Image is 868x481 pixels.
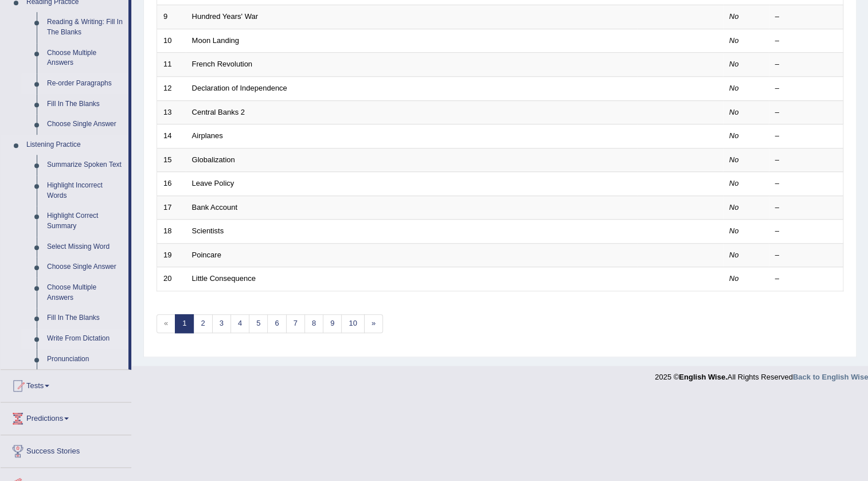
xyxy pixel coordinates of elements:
div: – [775,107,837,118]
em: No [729,179,739,187]
em: No [729,84,739,92]
em: No [729,226,739,235]
a: Back to English Wise [793,373,868,381]
a: Bank Account [192,203,238,212]
a: Select Missing Word [42,237,128,257]
a: Fill In The Blanks [42,308,128,329]
em: No [729,251,739,259]
a: 3 [212,314,231,333]
td: 13 [157,100,186,124]
a: Predictions [1,402,131,431]
a: Central Banks 2 [192,108,245,116]
em: No [729,131,739,140]
a: Little Consequence [192,274,256,283]
a: Summarize Spoken Text [42,155,128,175]
div: – [775,83,837,94]
a: Choose Single Answer [42,257,128,277]
div: 2025 © All Rights Reserved [655,366,868,382]
a: Choose Single Answer [42,114,128,135]
a: 8 [304,314,323,333]
strong: English Wise. [679,373,727,381]
a: Success Stories [1,435,131,464]
div: – [775,273,837,284]
a: French Revolution [192,60,253,68]
td: 12 [157,76,186,100]
a: Highlight Correct Summary [42,206,128,236]
em: No [729,155,739,164]
a: Declaration of Independence [192,84,287,92]
div: – [775,59,837,70]
em: No [729,60,739,68]
a: Scientists [192,226,224,235]
a: Tests [1,370,131,398]
a: Choose Multiple Answers [42,43,128,73]
a: » [364,314,383,333]
div: – [775,155,837,166]
td: 19 [157,243,186,267]
a: Airplanes [192,131,223,140]
a: 1 [175,314,194,333]
a: Choose Multiple Answers [42,277,128,308]
em: No [729,203,739,212]
a: Globalization [192,155,235,164]
td: 9 [157,5,186,29]
a: Hundred Years' War [192,12,258,21]
td: 18 [157,220,186,244]
a: 9 [323,314,342,333]
a: Moon Landing [192,36,239,45]
em: No [729,36,739,45]
a: Write From Dictation [42,329,128,349]
a: Fill In The Blanks [42,94,128,115]
td: 16 [157,172,186,196]
a: 7 [286,314,305,333]
em: No [729,274,739,283]
td: 15 [157,148,186,172]
td: 20 [157,267,186,291]
em: No [729,108,739,116]
div: – [775,250,837,261]
a: 2 [193,314,212,333]
td: 14 [157,124,186,148]
a: Re-order Paragraphs [42,73,128,94]
a: 6 [267,314,286,333]
a: Poincare [192,251,221,259]
div: – [775,11,837,22]
a: Leave Policy [192,179,234,187]
em: No [729,12,739,21]
td: 11 [157,53,186,77]
a: 5 [249,314,268,333]
div: – [775,202,837,213]
div: – [775,131,837,142]
a: Listening Practice [21,135,128,155]
div: – [775,36,837,46]
div: – [775,178,837,189]
a: 4 [230,314,249,333]
a: Reading & Writing: Fill In The Blanks [42,12,128,42]
a: 10 [341,314,364,333]
div: – [775,226,837,237]
td: 17 [157,195,186,220]
td: 10 [157,29,186,53]
a: Pronunciation [42,349,128,370]
span: « [157,314,175,333]
a: Highlight Incorrect Words [42,175,128,206]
